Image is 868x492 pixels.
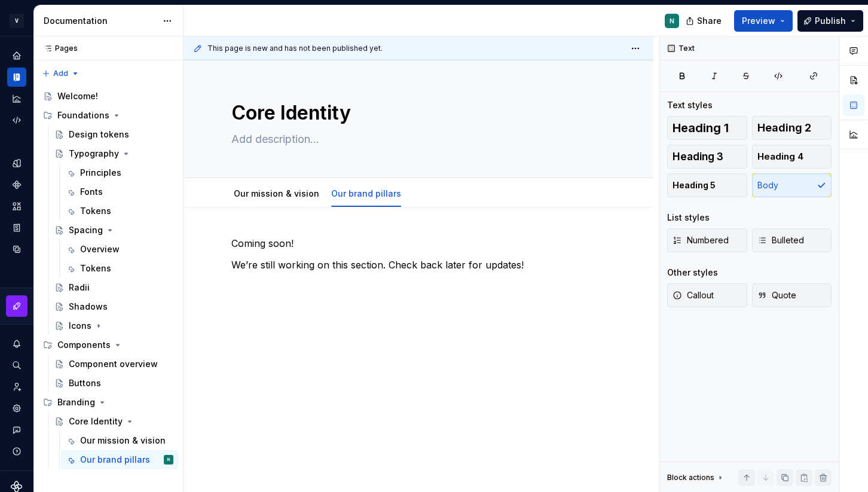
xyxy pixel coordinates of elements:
[50,412,178,431] a: Core Identity
[69,301,108,313] div: Shadows
[673,289,714,301] span: Callout
[38,106,178,125] div: Foundations
[50,221,178,240] a: Spacing
[167,454,170,466] div: N
[673,122,729,134] span: Heading 1
[80,186,103,198] div: Fonts
[667,469,725,486] div: Block actions
[7,218,26,237] a: Storybook stories
[667,283,747,307] button: Callout
[673,179,716,191] span: Heading 5
[38,65,83,82] button: Add
[80,454,150,466] div: Our brand pillars
[331,188,401,198] a: Our brand pillars
[2,8,31,33] button: V
[7,420,26,439] button: Contact support
[7,175,26,194] a: Components
[50,355,178,374] a: Component overview
[57,396,95,408] div: Branding
[757,122,811,134] span: Heading 2
[673,234,729,246] span: Numbered
[61,450,178,469] a: Our brand pillarsN
[61,163,178,182] a: Principles
[797,10,863,32] button: Publish
[667,228,747,252] button: Numbered
[57,339,111,351] div: Components
[7,89,26,108] a: Analytics
[38,335,178,355] div: Components
[7,356,26,375] button: Search ⌘K
[61,431,178,450] a: Our mission & vision
[57,90,98,102] div: Welcome!
[7,68,26,87] a: Documentation
[80,205,111,217] div: Tokens
[229,99,603,127] textarea: Core Identity
[69,358,158,370] div: Component overview
[670,16,674,26] div: N
[7,377,26,396] a: Invite team
[69,282,90,294] div: Radii
[7,334,26,353] button: Notifications
[7,154,26,173] a: Design tokens
[7,46,26,65] a: Home
[50,125,178,144] a: Design tokens
[44,15,157,27] div: Documentation
[680,10,729,32] button: Share
[80,435,166,447] div: Our mission & vision
[7,197,26,216] div: Assets
[80,167,121,179] div: Principles
[69,224,103,236] div: Spacing
[69,129,129,140] div: Design tokens
[231,236,606,250] p: Coming soon!
[7,111,26,130] a: Code automation
[234,188,319,198] a: Our mission & vision
[53,69,68,78] span: Add
[667,173,747,197] button: Heading 5
[50,297,178,316] a: Shadows
[80,262,111,274] div: Tokens
[7,240,26,259] a: Data sources
[50,278,178,297] a: Radii
[69,320,91,332] div: Icons
[38,393,178,412] div: Branding
[80,243,120,255] div: Overview
[667,212,710,224] div: List styles
[752,145,832,169] button: Heading 4
[38,87,178,106] a: Welcome!
[7,399,26,418] a: Settings
[757,289,796,301] span: Quote
[752,228,832,252] button: Bulleted
[207,44,383,53] span: This page is new and has not been published yet.
[69,148,119,160] div: Typography
[734,10,793,32] button: Preview
[697,15,722,27] span: Share
[752,283,832,307] button: Quote
[667,473,714,482] div: Block actions
[757,151,803,163] span: Heading 4
[50,144,178,163] a: Typography
[229,181,324,206] div: Our mission & vision
[61,240,178,259] a: Overview
[667,267,718,279] div: Other styles
[61,201,178,221] a: Tokens
[50,316,178,335] a: Icons
[752,116,832,140] button: Heading 2
[326,181,406,206] div: Our brand pillars
[69,377,101,389] div: Buttons
[57,109,109,121] div: Foundations
[815,15,846,27] span: Publish
[61,182,178,201] a: Fonts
